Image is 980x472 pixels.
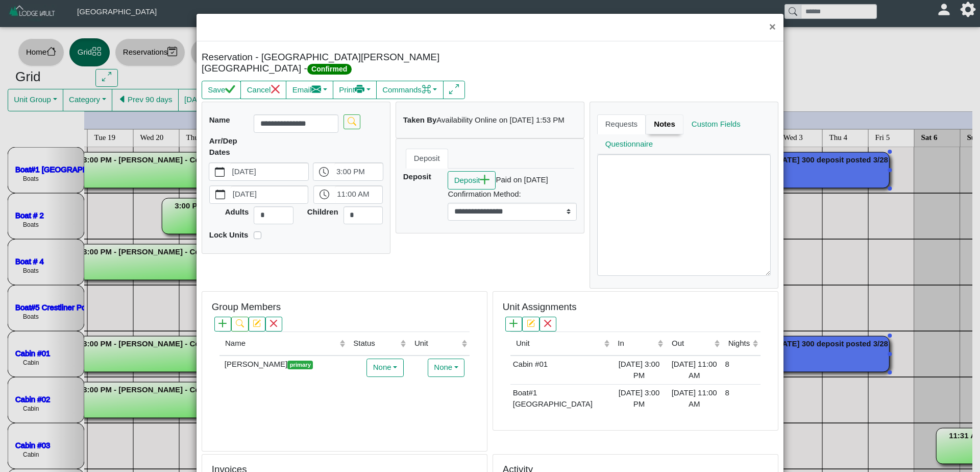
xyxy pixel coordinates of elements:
button: Printprinter fill [333,81,377,99]
button: pencil square [522,317,539,332]
b: Deposit [403,172,431,181]
button: None [428,359,464,377]
b: Adults [225,207,249,216]
i: Availability Online on [DATE] 1:53 PM [436,115,564,124]
svg: plus [480,175,489,184]
div: Status [353,338,398,349]
button: x [265,317,282,332]
td: Cabin #01 [510,356,612,385]
svg: plus [509,319,518,327]
td: 8 [722,356,761,385]
h5: Unit Assignments [503,301,577,313]
div: Unit [516,338,601,349]
a: Deposit [406,149,448,169]
button: Savecheck [202,81,241,99]
button: Close [762,14,783,41]
svg: clock [319,167,329,177]
span: primary [287,361,313,369]
button: plus [505,317,522,332]
button: Commandscommand [376,81,444,99]
a: Custom Fields [683,114,749,135]
svg: search [236,319,244,327]
svg: calendar [215,190,225,199]
button: clock [313,163,334,180]
h6: Confirmation Method: [448,190,577,199]
svg: search [348,117,356,125]
svg: printer fill [355,84,364,94]
button: x [540,317,556,332]
b: Arr/Dep Dates [209,136,237,157]
svg: pencil square [253,319,261,327]
div: [PERSON_NAME] [222,359,345,370]
svg: plus [218,319,227,327]
svg: calendar [215,167,225,177]
b: Taken By [403,115,437,124]
div: Name [225,338,337,349]
div: Nights [728,338,750,349]
svg: x [544,319,552,327]
label: 11:00 AM [335,186,382,203]
button: calendar [209,163,230,180]
div: [DATE] 3:00 PM [615,359,664,382]
button: search [344,114,360,129]
button: pencil square [249,317,265,332]
label: 3:00 PM [334,163,383,180]
i: Paid on [DATE] [496,175,548,184]
td: 8 [722,384,761,413]
button: Cancelx [240,81,286,99]
svg: check [225,84,235,94]
div: [DATE] 11:00 AM [669,387,720,410]
div: Unit [414,338,459,349]
div: Out [672,338,712,349]
div: [DATE] 3:00 PM [615,387,664,410]
td: Boat#1 [GEOGRAPHIC_DATA] [510,384,612,413]
div: [DATE] 11:00 AM [669,359,720,382]
b: Children [307,207,338,216]
a: Notes [646,114,683,135]
svg: arrows angle expand [449,84,459,94]
a: Requests [597,114,646,135]
svg: x [269,319,278,327]
svg: envelope fill [311,84,321,94]
button: None [366,359,403,377]
svg: x [271,84,280,94]
label: [DATE] [230,163,309,180]
svg: clock [320,190,329,199]
b: Name [209,115,230,124]
svg: command [422,84,431,94]
h5: Group Members [212,301,281,313]
label: [DATE] [231,186,308,203]
button: Depositplus [448,171,496,190]
button: clock [314,186,335,203]
button: plus [214,317,231,332]
div: In [618,338,655,349]
button: Emailenvelope fill [286,81,333,99]
a: Questionnaire [597,134,661,154]
button: search [231,317,248,332]
h5: Reservation - [GEOGRAPHIC_DATA][PERSON_NAME][GEOGRAPHIC_DATA] - [202,52,487,75]
b: Lock Units [209,230,249,239]
button: arrows angle expand [443,81,465,99]
svg: pencil square [527,319,535,327]
button: calendar [210,186,231,203]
